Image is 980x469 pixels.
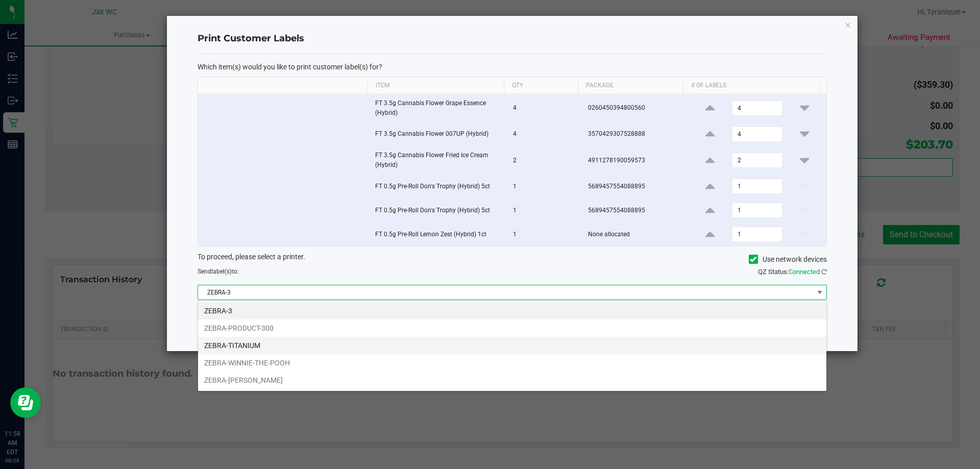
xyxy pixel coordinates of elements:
[758,268,827,276] span: QZ Status:
[582,199,689,223] td: 5689457554088895
[369,94,507,122] td: FT 3.5g Cannabis Flower Grape Essence (Hybrid)
[507,223,582,246] td: 1
[582,146,689,175] td: 4911278190059573
[578,77,683,94] th: Package
[504,77,578,94] th: Qty
[582,94,689,122] td: 0260450394800560
[749,254,827,265] label: Use network devices
[582,122,689,146] td: 3570429307528888
[10,387,41,418] iframe: Resource center
[190,252,835,267] div: To proceed, please select a printer.
[198,268,239,275] span: Send to:
[507,175,582,199] td: 1
[507,94,582,122] td: 4
[198,354,826,372] li: ZEBRA-WINNIE-THE-POOH
[369,199,507,223] td: FT 0.5g Pre-Roll Don's Trophy (Hybrid) 5ct
[683,77,819,94] th: # of labels
[198,337,826,354] li: ZEBRA-TITANIUM
[367,77,504,94] th: Item
[507,199,582,223] td: 1
[369,175,507,199] td: FT 0.5g Pre-Roll Don's Trophy (Hybrid) 5ct
[369,146,507,175] td: FT 3.5g Cannabis Flower Fried Ice Cream (Hybrid)
[198,62,827,71] p: Which item(s) would you like to print customer label(s) for?
[198,285,814,300] span: ZEBRA-3
[198,319,826,337] li: ZEBRA-PRODUCT-300
[198,372,826,389] li: ZEBRA-[PERSON_NAME]
[582,223,689,246] td: None allocated
[582,175,689,199] td: 5689457554088895
[198,302,826,319] li: ZEBRA-3
[211,268,232,275] span: label(s)
[369,122,507,146] td: FT 3.5g Cannabis Flower 007UP (Hybrid)
[369,223,507,246] td: FT 0.5g Pre-Roll Lemon Zest (Hybrid) 1ct
[198,32,827,45] h4: Print Customer Labels
[507,122,582,146] td: 4
[789,268,820,276] span: Connected
[507,146,582,175] td: 2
